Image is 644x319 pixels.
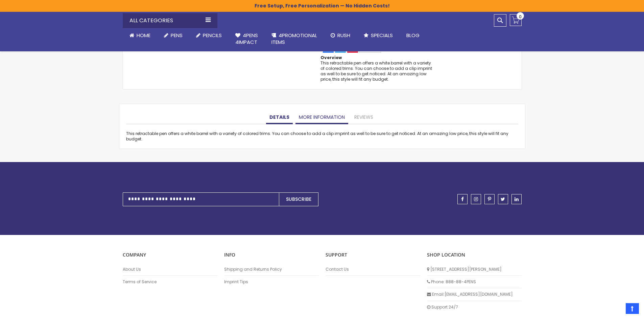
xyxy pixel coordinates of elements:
[427,263,522,276] li: [STREET_ADDRESS][PERSON_NAME]
[515,197,519,202] span: linkedin
[271,32,317,46] span: 4PROMOTIONAL ITEMS
[266,111,293,124] a: Details
[351,111,377,124] a: Reviews
[224,267,319,272] a: Shipping and Returns Policy
[224,279,319,285] a: Imprint Tips
[488,197,491,202] span: pinterest
[189,28,229,43] a: Pencils
[320,55,342,60] strong: Overview
[286,196,311,203] span: Subscribe
[137,32,150,39] span: Home
[427,276,522,288] li: Phone: 888-88-4PENS
[326,252,420,258] p: Support
[123,13,217,28] div: All Categories
[337,32,350,39] span: Rush
[457,194,468,204] a: facebook
[371,32,393,39] span: Specials
[474,197,478,202] span: instagram
[123,28,157,43] a: Home
[324,28,357,43] a: Rush
[406,32,420,39] span: Blog
[123,252,217,258] p: COMPANY
[171,32,183,39] span: Pens
[279,192,318,206] button: Subscribe
[295,111,348,124] a: More Information
[235,32,258,46] span: 4Pens 4impact
[427,301,522,313] li: Support 24/7
[229,28,265,50] a: 4Pens4impact
[320,60,433,82] div: This retractable pen offers a white barrel with a variety of colored trims. You can choose to add...
[427,252,522,258] p: SHOP LOCATION
[326,267,420,272] a: Contact Us
[484,194,495,204] a: pinterest
[510,14,522,26] a: 0
[123,279,217,285] a: Terms of Service
[123,267,217,272] a: About Us
[265,28,324,50] a: 4PROMOTIONALITEMS
[224,252,319,258] p: INFO
[461,197,464,202] span: facebook
[471,194,481,204] a: instagram
[511,194,522,204] a: linkedin
[357,28,400,43] a: Specials
[588,301,644,319] iframe: Google Customer Reviews
[203,32,222,39] span: Pencils
[157,28,189,43] a: Pens
[501,197,505,202] span: twitter
[400,28,426,43] a: Blog
[519,14,522,20] span: 0
[126,131,518,142] div: This retractable pen offers a white barrel with a variety of colored trims. You can choose to add...
[498,194,508,204] a: twitter
[427,288,522,301] li: Email: [EMAIL_ADDRESS][DOMAIN_NAME]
